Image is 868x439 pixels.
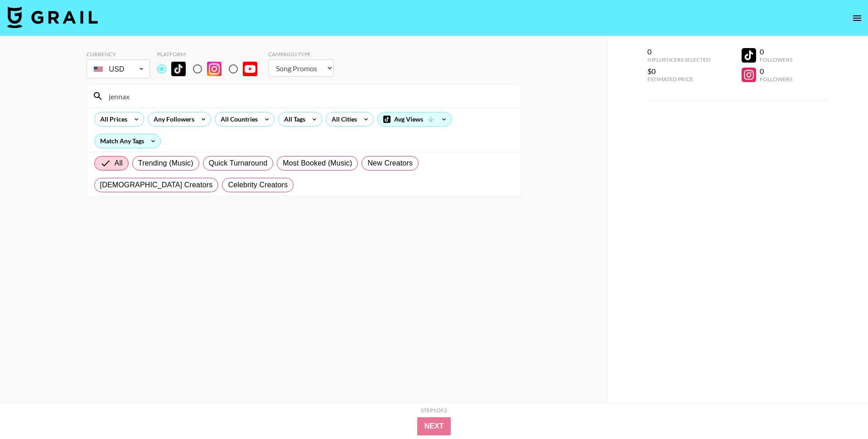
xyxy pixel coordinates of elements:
div: Platform [157,51,265,58]
span: All [115,158,123,169]
span: New Creators [367,158,413,169]
img: TikTok [171,62,186,76]
div: All Cities [326,112,359,126]
div: Currency [87,51,150,58]
button: Next [417,417,451,435]
span: Trending (Music) [138,158,193,169]
input: Search by User Name [103,89,516,103]
div: USD [88,61,148,77]
img: Instagram [207,62,222,76]
div: Followers [760,76,792,83]
div: Match Any Tags [95,134,160,148]
button: open drawer [848,9,866,27]
div: Followers [760,56,792,63]
span: Celebrity Creators [228,180,288,190]
div: Influencers Selected [647,56,710,63]
span: Quick Turnaround [209,158,268,169]
div: Any Followers [148,112,196,126]
div: 0 [647,47,710,56]
div: 0 [760,67,792,76]
div: Estimated Price [647,76,710,83]
div: $0 [647,67,710,76]
span: [DEMOGRAPHIC_DATA] Creators [100,180,213,190]
div: All Countries [215,112,260,126]
div: Avg Views [378,112,451,126]
div: Step 1 of 2 [421,407,447,414]
div: Campaign Type [268,51,334,58]
img: YouTube [243,62,257,76]
iframe: Drift Widget Chat Controller [823,394,857,428]
span: Most Booked (Music) [283,158,352,169]
img: Grail Talent [7,6,98,28]
div: 0 [760,47,792,56]
div: All Prices [95,112,129,126]
div: All Tags [279,112,307,126]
